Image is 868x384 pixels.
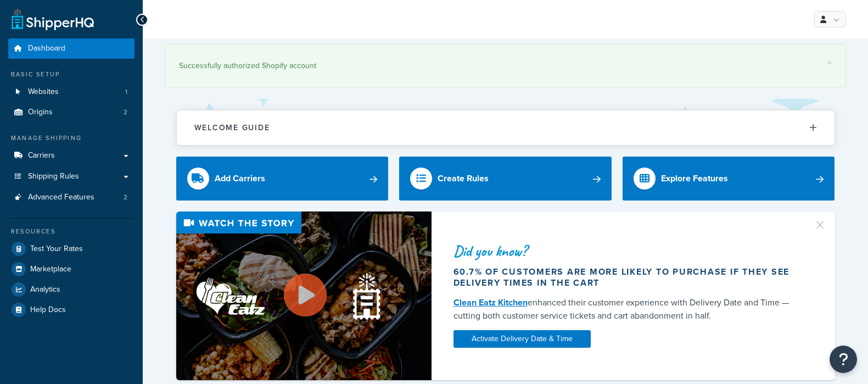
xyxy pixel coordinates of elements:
div: Successfully authorized Shopify account [179,58,832,74]
a: Activate Delivery Date & Time [453,330,591,348]
li: Advanced Features [8,187,135,208]
a: Add Carriers [176,157,389,201]
a: Carriers [8,146,135,166]
li: Websites [8,82,135,102]
span: Websites [28,87,59,97]
div: 60.7% of customers are more likely to purchase if they see delivery times in the cart [453,266,800,288]
a: Analytics [8,280,135,299]
a: Test Your Rates [8,239,135,259]
div: Add Carriers [215,171,265,186]
span: Analytics [30,285,60,294]
a: Dashboard [8,38,135,59]
button: Welcome Guide [177,110,835,145]
a: × [827,58,832,67]
span: Dashboard [28,44,65,53]
span: Origins [28,108,53,117]
span: Carriers [28,151,55,160]
span: Shipping Rules [28,172,79,181]
div: enhanced their customer experience with Delivery Date and Time — cutting both customer service ti... [453,296,800,322]
li: Origins [8,102,135,123]
span: Help Docs [30,305,66,315]
span: Test Your Rates [30,244,83,254]
img: Video thumbnail [176,212,432,380]
div: Resources [8,227,135,236]
a: Origins2 [8,102,135,123]
a: Marketplace [8,259,135,279]
div: Basic Setup [8,70,135,79]
a: Explore Features [623,157,835,201]
span: 2 [124,108,127,117]
span: Advanced Features [28,193,94,202]
div: Explore Features [661,171,728,186]
a: Clean Eatz Kitchen [453,296,528,309]
a: Shipping Rules [8,166,135,187]
span: 1 [125,87,127,97]
h2: Welcome Guide [194,124,270,132]
button: Open Resource Center [830,346,857,373]
div: Did you know? [453,243,800,259]
div: Manage Shipping [8,133,135,143]
a: Websites1 [8,82,135,102]
a: Help Docs [8,300,135,320]
a: Advanced Features2 [8,187,135,208]
span: 2 [124,193,127,202]
span: Marketplace [30,265,71,274]
div: Create Rules [438,171,489,186]
a: Create Rules [399,157,612,201]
